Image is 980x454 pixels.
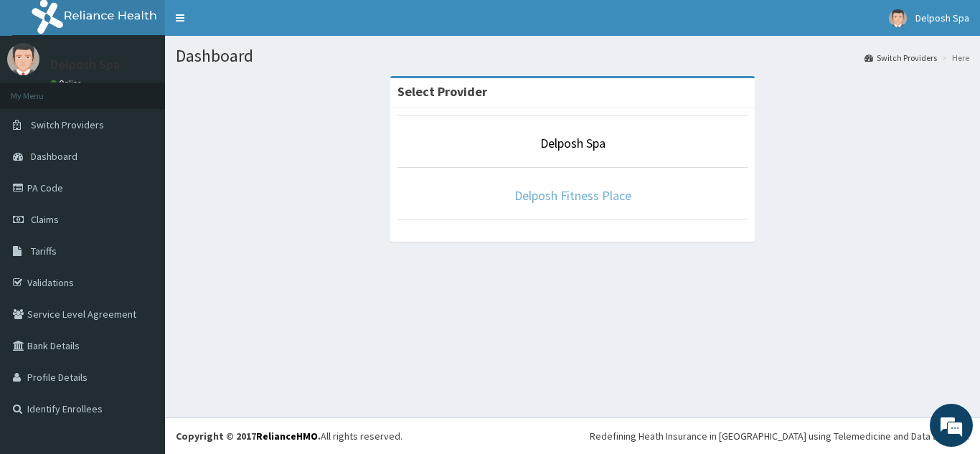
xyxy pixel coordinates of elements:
span: Dashboard [31,150,77,163]
strong: Copyright © 2017 . [176,430,321,443]
p: Delposh Spa [50,58,120,71]
span: Tariffs [31,245,57,257]
img: User Image [889,9,907,27]
li: Here [938,52,969,64]
div: Redefining Heath Insurance in [GEOGRAPHIC_DATA] using Telemedicine and Data Science! [590,429,969,443]
a: Switch Providers [864,52,937,64]
a: Delposh Spa [540,135,606,151]
footer: All rights reserved. [165,417,980,454]
img: User Image [7,43,39,75]
span: Claims [31,213,59,226]
strong: Select Provider [397,83,487,100]
span: Switch Providers [31,118,104,131]
a: Delposh Fitness Place [514,187,631,204]
h1: Dashboard [176,47,969,65]
a: RelianceHMO [256,430,318,443]
a: Online [50,78,85,88]
span: Delposh Spa [915,11,969,24]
